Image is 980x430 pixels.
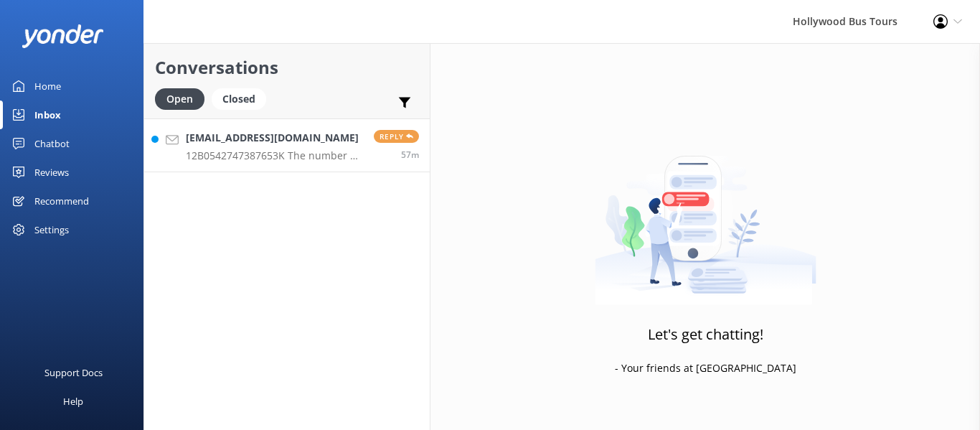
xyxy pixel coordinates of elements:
[155,90,212,106] a: Open
[34,215,69,244] div: Settings
[34,129,70,158] div: Chatbot
[186,130,363,146] h4: [EMAIL_ADDRESS][DOMAIN_NAME]
[401,149,419,161] span: Oct 11 2025 12:05pm (UTC -07:00) America/Tijuana
[155,54,419,81] h2: Conversations
[374,130,419,143] span: Reply
[212,88,266,110] div: Closed
[212,90,273,106] a: Closed
[34,158,69,187] div: Reviews
[63,387,83,416] div: Help
[44,358,103,387] div: Support Docs
[648,323,763,346] h3: Let's get chatting!
[155,88,204,110] div: Open
[34,72,61,101] div: Home
[22,24,104,48] img: yonder-white-logo.png
[186,149,363,162] p: 12B0542747387653K The number of the payment by [PERSON_NAME]
[615,360,796,376] p: - Your friends at [GEOGRAPHIC_DATA]
[595,126,816,305] img: artwork of a man stealing a conversation from at giant smartphone
[34,187,89,215] div: Recommend
[34,101,61,129] div: Inbox
[144,118,430,172] a: [EMAIL_ADDRESS][DOMAIN_NAME]12B0542747387653K The number of the payment by [PERSON_NAME]Reply57m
